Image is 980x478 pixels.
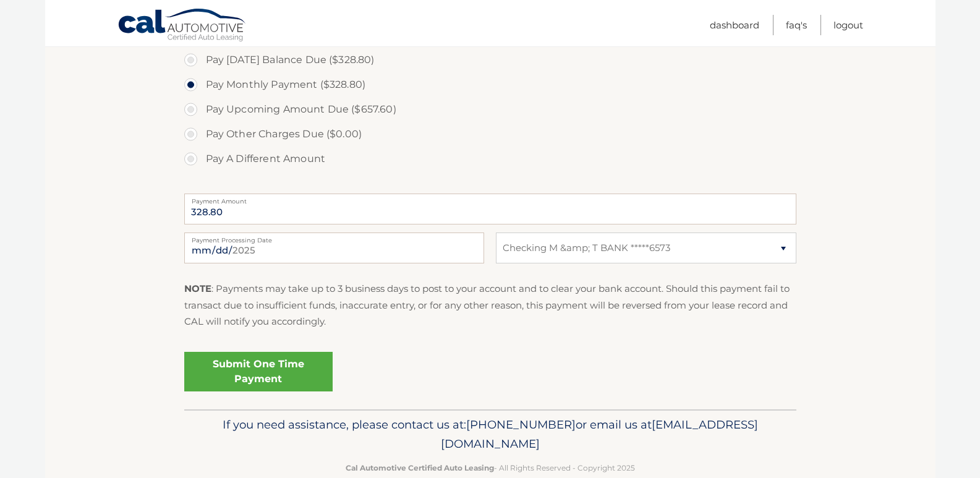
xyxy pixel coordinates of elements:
strong: Cal Automotive Certified Auto Leasing [346,463,494,472]
label: Pay Monthly Payment ($328.80) [184,72,796,97]
label: Payment Amount [184,194,796,203]
input: Payment Amount [184,194,796,224]
label: Pay A Different Amount [184,147,796,171]
label: Pay Upcoming Amount Due ($657.60) [184,97,796,122]
label: Payment Processing Date [184,233,484,242]
a: Logout [833,15,863,35]
a: Dashboard [710,15,759,35]
span: [PHONE_NUMBER] [466,417,576,432]
a: Cal Automotive [117,8,247,44]
p: If you need assistance, please contact us at: or email us at [192,415,788,455]
a: FAQ's [786,15,807,35]
label: Pay Other Charges Due ($0.00) [184,122,796,147]
input: Payment Date [184,233,484,263]
label: Pay [DATE] Balance Due ($328.80) [184,48,796,72]
strong: NOTE [184,283,211,294]
a: Submit One Time Payment [184,352,333,391]
p: : Payments may take up to 3 business days to post to your account and to clear your bank account.... [184,281,796,330]
p: - All Rights Reserved - Copyright 2025 [192,461,788,474]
